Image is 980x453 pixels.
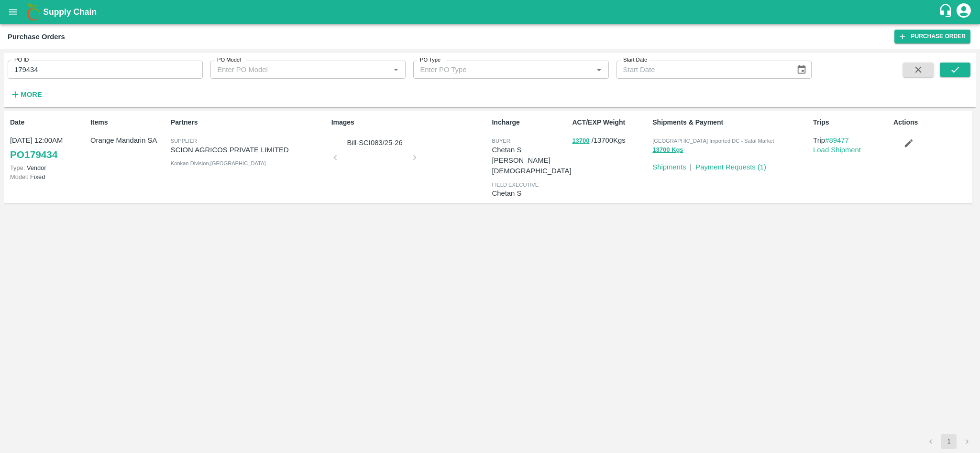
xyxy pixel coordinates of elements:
[390,63,402,76] button: Open
[813,146,861,154] a: Load Shipment
[894,30,970,43] a: Purchase Order
[572,117,649,127] p: ACT/EXP Weight
[10,117,87,127] p: Date
[14,56,29,64] label: PO ID
[938,3,955,21] div: customer-support
[24,2,43,21] img: logo
[955,2,972,22] div: account of current user
[813,117,890,127] p: Trips
[10,146,57,163] a: PO179434
[8,31,65,43] div: Purchase Orders
[171,117,328,127] p: Partners
[420,56,440,64] label: PO Type
[217,56,241,64] label: PO Model
[893,117,970,127] p: Actions
[90,135,167,146] p: Orange Mandarin SA
[416,63,577,76] input: Enter PO Type
[8,86,44,103] button: More
[652,145,683,156] button: 13700 Kgs
[686,158,692,172] div: |
[941,434,957,449] button: page 1
[492,182,539,188] span: field executive
[2,1,24,23] button: open drawer
[10,172,87,181] p: Fixed
[492,138,510,144] span: buyer
[171,138,197,144] span: Supplier
[572,135,649,146] p: / 13700 Kgs
[492,188,568,199] p: Chetan S
[572,136,589,147] button: 13700
[492,145,571,155] p: Chetan S
[652,117,809,127] p: Shipments & Payment
[10,135,87,146] p: [DATE] 12:00AM
[652,138,774,144] span: [GEOGRAPHIC_DATA] Imported DC - Safal Market
[90,117,167,127] p: Items
[695,163,766,171] a: Payment Requests (1)
[10,163,87,172] p: Vendor
[492,155,571,177] p: [PERSON_NAME][DEMOGRAPHIC_DATA]
[623,56,647,64] label: Start Date
[617,61,789,79] input: Start Date
[652,163,686,171] a: Shipments
[21,91,42,98] strong: More
[171,145,328,155] p: SCION AGRICOS PRIVATE LIMITED
[10,173,28,180] span: Model:
[825,137,849,144] a: #89477
[922,434,976,449] nav: pagination navigation
[213,63,374,76] input: Enter PO Model
[593,63,605,76] button: Open
[339,137,411,148] p: Bill-SCI083/25-26
[43,5,938,19] a: Supply Chain
[43,7,97,17] b: Supply Chain
[171,160,266,166] span: Konkan Division , [GEOGRAPHIC_DATA]
[331,117,488,127] p: Images
[8,61,203,79] input: Enter PO ID
[813,135,890,146] p: Trip
[492,117,568,127] p: Incharge
[793,61,811,79] button: Choose date
[10,164,25,171] span: Type:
